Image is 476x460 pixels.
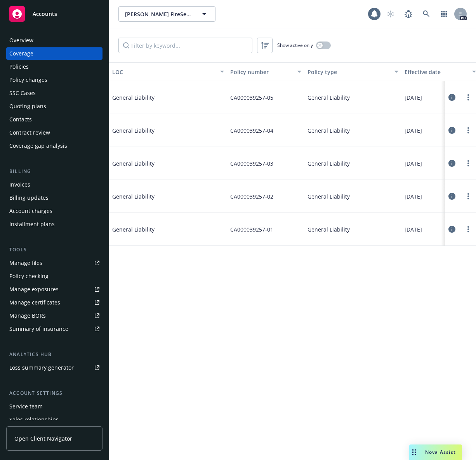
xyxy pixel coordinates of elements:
[405,159,422,168] span: [DATE]
[419,6,434,22] a: Search
[112,225,229,233] span: General Liability
[125,10,192,18] span: [PERSON_NAME] FireSense LLC
[9,218,55,230] div: Installment plans
[6,126,102,139] a: Contract review
[307,93,350,102] span: General Liability
[6,74,102,86] a: Policy changes
[425,449,456,455] span: Nova Assist
[277,42,313,48] span: Show active only
[464,93,473,102] a: more
[6,257,102,269] a: Manage files
[6,246,102,254] div: Tools
[9,400,43,413] div: Service team
[9,47,33,60] div: Coverage
[6,113,102,126] a: Contacts
[6,389,102,397] div: Account settings
[405,68,467,76] div: Effective date
[112,93,229,102] span: General Liability
[405,126,422,135] span: [DATE]
[6,361,102,374] a: Loss summary generator
[6,270,102,282] a: Policy checking
[118,6,215,22] button: [PERSON_NAME] FireSense LLC
[6,47,102,60] a: Coverage
[9,257,42,269] div: Manage files
[6,87,102,99] a: SSC Cases
[230,225,273,233] span: CA000039257-01
[9,310,46,322] div: Manage BORs
[405,93,422,102] span: [DATE]
[304,62,401,81] button: Policy type
[9,361,74,374] div: Loss summary generator
[6,323,102,335] a: Summary of insurance
[9,87,36,99] div: SSC Cases
[9,296,60,309] div: Manage certificates
[307,192,350,201] span: General Liability
[464,126,473,135] a: more
[9,100,46,112] div: Quoting plans
[464,192,473,201] a: more
[14,434,72,443] span: Open Client Navigator
[118,38,252,53] input: Filter by keyword...
[6,296,102,309] a: Manage certificates
[9,323,68,335] div: Summary of insurance
[6,351,102,358] div: Analytics hub
[6,192,102,204] a: Billing updates
[307,159,350,168] span: General Liability
[112,126,229,135] span: General Liability
[383,6,398,22] a: Start snowing
[9,192,49,204] div: Billing updates
[230,159,273,168] span: CA000039257-03
[6,100,102,112] a: Quoting plans
[409,444,462,460] button: Nova Assist
[9,61,29,73] div: Policies
[112,192,229,201] span: General Liability
[6,140,102,152] a: Coverage gap analysis
[464,225,473,234] a: more
[6,218,102,230] a: Installment plans
[6,61,102,73] a: Policies
[409,444,419,460] div: Drag to move
[6,413,102,426] a: Sales relationships
[9,126,50,139] div: Contract review
[9,270,49,282] div: Policy checking
[230,126,273,135] span: CA000039257-04
[6,283,102,296] a: Manage exposures
[230,192,273,201] span: CA000039257-02
[109,62,227,81] button: LOC
[6,178,102,191] a: Invoices
[464,159,473,168] a: more
[405,225,422,233] span: [DATE]
[9,113,32,126] div: Contacts
[307,225,350,233] span: General Liability
[9,34,33,47] div: Overview
[9,413,59,426] div: Sales relationships
[9,74,47,86] div: Policy changes
[9,283,59,296] div: Manage exposures
[9,140,67,152] div: Coverage gap analysis
[307,126,350,135] span: General Liability
[9,178,30,191] div: Invoices
[6,168,102,175] div: Billing
[6,310,102,322] a: Manage BORs
[6,3,102,25] a: Accounts
[230,68,293,76] div: Policy number
[9,205,52,217] div: Account charges
[33,11,57,17] span: Accounts
[227,62,304,81] button: Policy number
[6,400,102,413] a: Service team
[405,192,422,201] span: [DATE]
[230,93,273,102] span: CA000039257-05
[6,34,102,47] a: Overview
[112,68,215,76] div: LOC
[6,205,102,217] a: Account charges
[436,6,452,22] a: Switch app
[307,68,390,76] div: Policy type
[112,159,229,168] span: General Liability
[401,6,416,22] a: Report a Bug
